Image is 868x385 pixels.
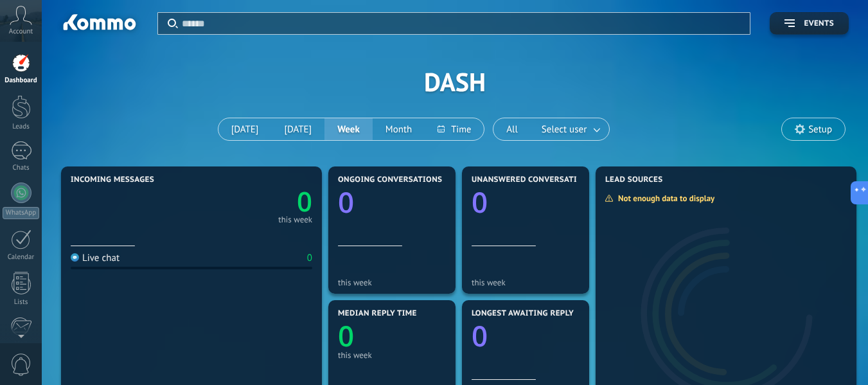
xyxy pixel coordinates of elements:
text: 0 [297,183,312,220]
button: Week [324,118,373,140]
div: Calendar [3,253,40,262]
span: Account [9,28,33,36]
div: Lists [3,298,40,307]
text: 0 [472,316,488,355]
button: Events [770,12,849,35]
span: Events [804,19,834,28]
div: Not enough data to display [605,193,723,204]
div: Leads [3,123,40,131]
button: All [493,118,531,140]
a: 0 [191,183,312,220]
button: Time [425,118,484,140]
div: Chats [3,164,40,172]
div: 0 [307,252,312,264]
div: WhatsApp [3,207,39,219]
text: 0 [338,316,354,355]
div: this week [278,217,312,223]
div: Dashboard [3,76,40,85]
text: 0 [338,183,354,221]
span: Lead Sources [605,175,662,184]
button: Select user [531,118,609,140]
span: Median reply time [338,309,417,318]
img: Live chat [71,253,79,262]
span: Ongoing conversations [338,175,442,184]
button: Month [373,118,425,140]
div: Live chat [71,252,120,264]
span: Setup [808,124,832,135]
div: this week [338,350,446,360]
span: Unanswered conversations [472,175,593,184]
span: Select user [539,121,589,138]
text: 0 [472,183,488,221]
div: this week [338,278,446,287]
button: [DATE] [218,118,272,140]
span: Incoming messages [71,175,154,184]
span: Longest awaiting reply [472,309,574,318]
button: [DATE] [271,118,324,140]
div: this week [472,278,580,287]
